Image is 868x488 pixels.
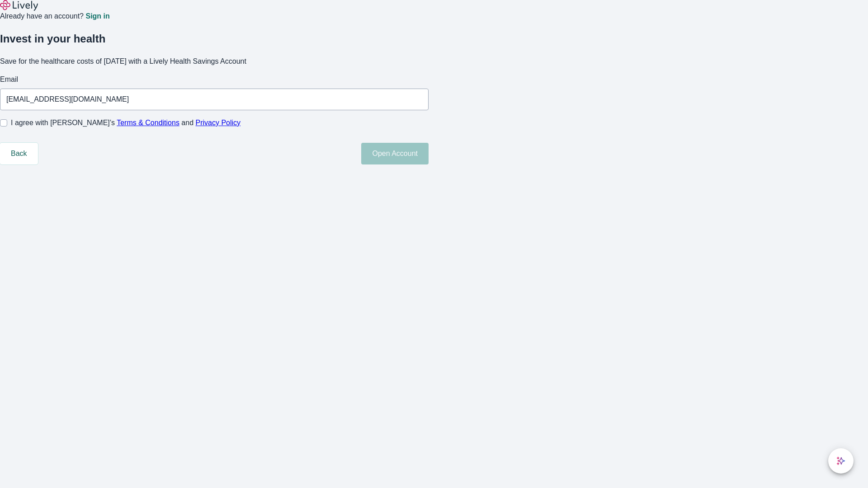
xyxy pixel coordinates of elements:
a: Sign in [85,13,109,20]
a: Terms & Conditions [117,119,179,127]
svg: Lively AI Assistant [836,456,845,465]
a: Privacy Policy [196,119,241,127]
button: chat [828,448,854,474]
span: I agree with [PERSON_NAME]’s and [11,117,241,128]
